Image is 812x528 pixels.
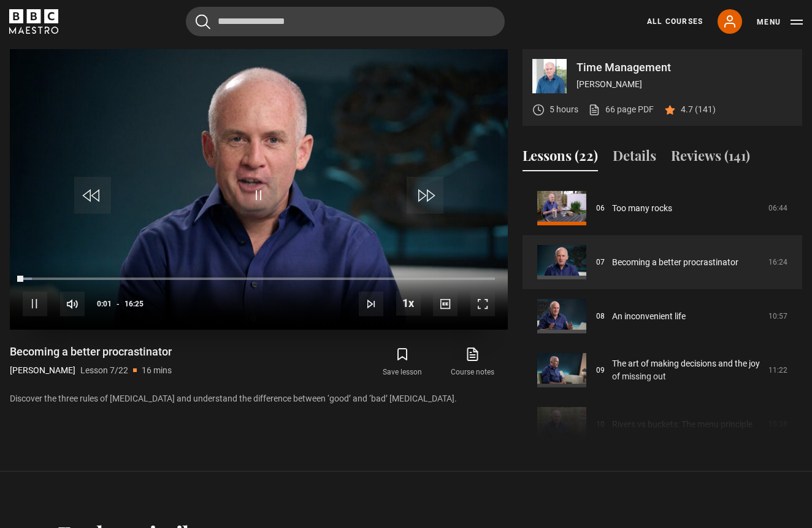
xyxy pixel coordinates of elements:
p: Lesson 7/22 [80,364,128,377]
p: Time Management [576,62,792,73]
p: [PERSON_NAME] [10,364,75,377]
p: 5 hours [550,103,578,116]
p: 16 mins [142,364,172,377]
input: Search [186,7,505,36]
button: Toggle navigation [757,16,803,28]
button: Playback Rate [396,291,421,316]
p: 4.7 (141) [681,103,716,116]
a: All Courses [647,16,703,27]
div: Progress Bar [23,278,495,280]
a: An inconvenient life [612,310,686,323]
button: Pause [23,292,47,316]
button: Captions [433,292,458,316]
span: 0:01 [97,293,112,315]
span: - [117,300,120,308]
svg: BBC Maestro [9,9,58,34]
button: Details [613,146,656,171]
h1: Becoming a better procrastinator [10,344,172,359]
a: Too many rocks [612,202,672,215]
button: Reviews (141) [671,146,750,171]
a: The art of making decisions and the joy of missing out [612,357,761,383]
a: Becoming a better procrastinator [612,256,738,269]
button: Fullscreen [470,292,495,316]
button: Mute [60,292,85,316]
p: Discover the three rules of [MEDICAL_DATA] and understand the difference between ‘good’ and ‘bad’... [10,392,508,405]
button: Save lesson [367,344,437,380]
button: Lessons (22) [523,146,598,171]
span: 16:25 [124,293,144,315]
p: [PERSON_NAME] [576,78,792,91]
a: 66 page PDF [588,103,654,116]
video-js: Video Player [10,49,508,330]
button: Submit the search query [196,14,210,29]
button: Next Lesson [359,292,383,316]
a: Course notes [438,344,508,380]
